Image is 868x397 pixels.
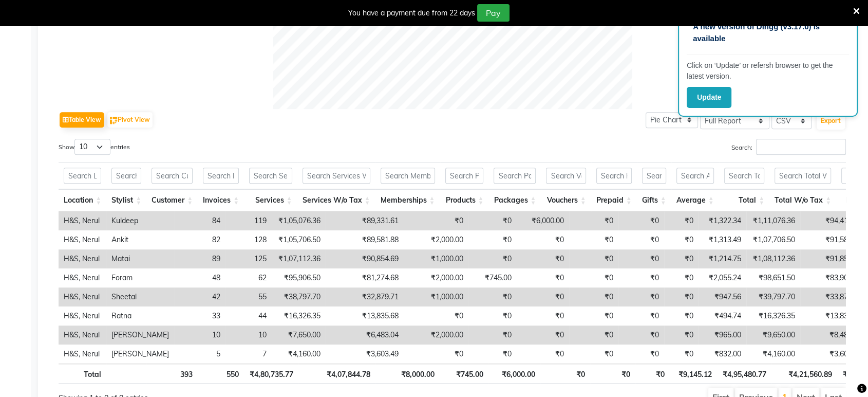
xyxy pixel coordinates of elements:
td: ₹0 [404,306,468,326]
td: ₹6,483.04 [326,326,404,345]
td: 44 [225,306,272,326]
td: ₹0 [618,268,664,287]
td: ₹91,581.88 [800,230,867,249]
td: 42 [174,287,225,306]
th: ₹0 [590,364,635,384]
td: ₹4,160.00 [272,345,326,364]
td: ₹0 [468,211,517,230]
td: 33 [174,306,225,326]
td: 5 [174,345,225,364]
td: ₹0 [569,326,618,345]
td: 62 [225,268,272,287]
td: ₹94,416.36 [800,211,867,230]
td: ₹0 [517,287,569,306]
td: 82 [174,230,225,249]
td: ₹494.74 [699,306,746,326]
td: ₹0 [517,326,569,345]
input: Search Customer [152,168,193,184]
th: ₹4,95,480.77 [717,364,771,384]
td: ₹1,07,706.50 [746,230,800,249]
td: ₹0 [618,287,664,306]
th: Invoices: activate to sort column ascending [198,189,244,211]
td: ₹0 [664,268,699,287]
img: pivot.png [110,117,118,124]
p: Click on ‘Update’ or refersh browser to get the latest version. [687,60,849,82]
th: Services W/o Tax: activate to sort column ascending [297,189,375,211]
td: ₹0 [517,306,569,326]
td: ₹8,483.04 [800,326,867,345]
th: Stylist: activate to sort column ascending [106,189,146,211]
th: Gifts: activate to sort column ascending [637,189,671,211]
td: ₹4,160.00 [746,345,800,364]
button: Pivot View [107,112,153,128]
td: ₹0 [569,230,618,249]
td: ₹7,650.00 [272,326,326,345]
td: ₹3,603.49 [326,345,404,364]
input: Search Invoices [203,168,239,184]
input: Search Average [676,168,714,184]
td: ₹0 [664,211,699,230]
td: H&S, Nerul [59,287,106,306]
td: 89 [174,249,225,268]
td: H&S, Nerul [59,268,106,287]
td: ₹38,797.70 [272,287,326,306]
td: ₹2,055.24 [699,268,746,287]
td: 84 [174,211,225,230]
td: ₹0 [517,268,569,287]
button: Pay [477,4,510,22]
td: ₹0 [404,211,468,230]
input: Search Prepaid [596,168,632,184]
td: ₹0 [569,345,618,364]
th: ₹4,80,735.77 [244,364,298,384]
td: ₹0 [618,306,664,326]
th: Total: activate to sort column ascending [719,189,769,211]
td: 55 [225,287,272,306]
td: 119 [225,211,272,230]
td: ₹0 [618,345,664,364]
td: ₹745.00 [468,268,517,287]
th: Products: activate to sort column ascending [440,189,489,211]
td: ₹89,581.88 [326,230,404,249]
td: ₹0 [468,345,517,364]
th: Average: activate to sort column ascending [671,189,719,211]
td: ₹0 [468,326,517,345]
td: H&S, Nerul [59,306,106,326]
td: ₹32,879.71 [326,287,404,306]
th: ₹0 [540,364,590,384]
input: Search Products [445,168,484,184]
td: 10 [225,326,272,345]
button: Update [687,87,731,108]
td: ₹90,854.69 [326,249,404,268]
input: Search Total [724,168,764,184]
button: Table View [60,112,104,128]
select: Showentries [74,139,110,155]
td: [PERSON_NAME] [106,345,174,364]
th: 393 [146,364,198,384]
input: Search Stylist [111,168,141,184]
td: Ankit [106,230,174,249]
input: Search Services W/o Tax [303,168,370,184]
td: ₹832.00 [699,345,746,364]
div: You have a payment due from 22 days [348,8,475,19]
td: ₹0 [569,211,618,230]
td: ₹39,797.70 [746,287,800,306]
td: H&S, Nerul [59,249,106,268]
td: ₹0 [468,306,517,326]
td: ₹0 [664,306,699,326]
td: ₹13,835.68 [326,306,404,326]
td: ₹0 [468,287,517,306]
th: Services: activate to sort column ascending [244,189,297,211]
td: ₹16,326.35 [746,306,800,326]
td: ₹1,322.34 [699,211,746,230]
td: ₹1,000.00 [404,287,468,306]
td: ₹2,000.00 [404,268,468,287]
td: ₹98,651.50 [746,268,800,287]
td: ₹0 [569,268,618,287]
td: ₹0 [468,249,517,268]
input: Search Services [249,168,292,184]
p: A new version of Dingg (v3.17.0) is available [693,21,843,44]
td: ₹1,07,112.36 [272,249,326,268]
td: 10 [174,326,225,345]
button: Export [817,112,845,130]
th: ₹9,145.12 [670,364,717,384]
